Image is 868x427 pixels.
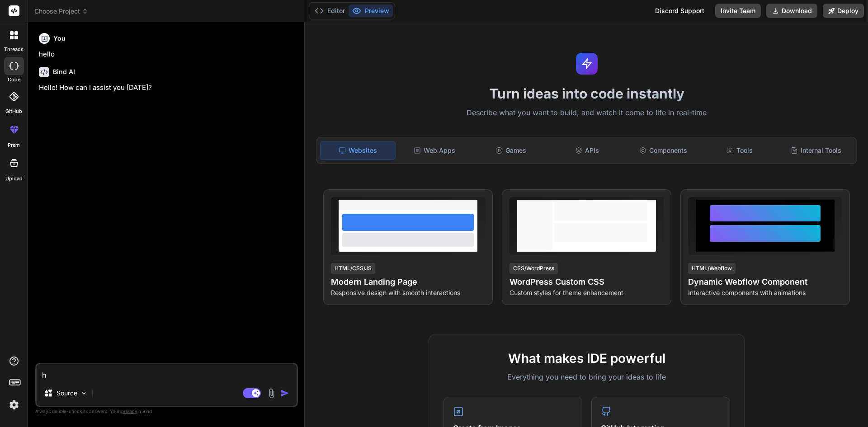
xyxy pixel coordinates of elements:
button: Invite Team [715,4,761,18]
p: Responsive design with smooth interactions [331,288,485,297]
p: Describe what you want to build, and watch it come to life in real-time [311,107,863,119]
div: Internal Tools [778,141,853,160]
p: Interactive components with animations [688,288,842,297]
label: threads [4,46,24,53]
img: Pick Models [80,389,88,397]
button: Download [766,4,817,18]
div: Discord Support [650,4,710,18]
p: Hello! How can I assist you [DATE]? [39,83,296,93]
div: Components [626,141,701,160]
div: HTML/Webflow [688,263,736,274]
button: Preview [349,5,393,17]
p: hello [39,49,296,60]
img: icon [280,389,289,398]
textarea: h [37,364,297,380]
label: GitHub [5,108,22,115]
span: privacy [121,408,137,414]
h4: Dynamic Webflow Component [688,276,842,288]
h6: You [53,34,66,43]
label: code [8,76,20,84]
label: prem [8,141,20,149]
p: Custom styles for theme enhancement [509,288,664,297]
h6: Bind AI [53,67,75,76]
div: Tools [703,141,777,160]
p: Source [57,389,77,398]
div: CSS/WordPress [509,263,558,274]
p: Always double-check its answers. Your in Bind [35,407,298,416]
div: Websites [320,141,396,160]
h4: Modern Landing Page [331,276,485,288]
button: Deploy [823,4,864,18]
div: Games [474,141,548,160]
p: Everything you need to bring your ideas to life [443,371,730,382]
h1: Turn ideas into code instantly [311,85,863,102]
label: Upload [5,175,23,183]
img: settings [6,397,22,413]
h4: WordPress Custom CSS [509,276,664,288]
div: HTML/CSS/JS [331,263,375,274]
span: Choose Project [34,7,88,16]
div: APIs [550,141,624,160]
div: Web Apps [397,141,472,160]
img: attachment [266,388,277,399]
h2: What makes IDE powerful [443,349,730,368]
button: Editor [311,5,349,17]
